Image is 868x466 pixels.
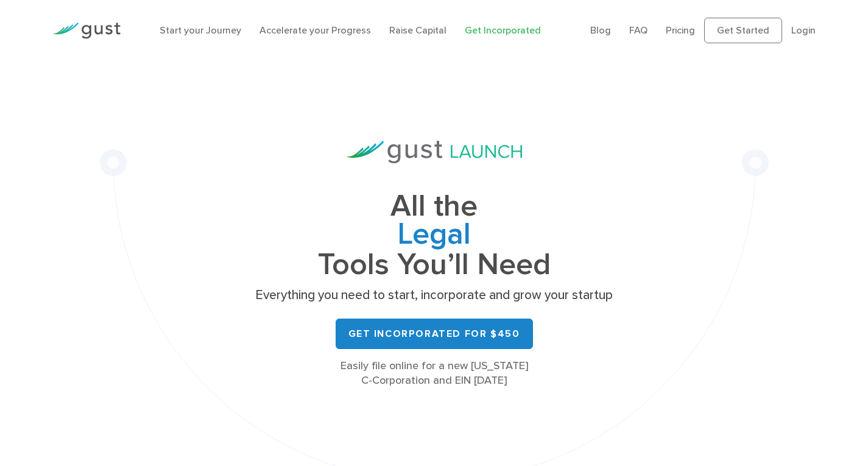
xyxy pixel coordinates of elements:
[160,24,241,36] a: Start your Journey
[590,24,611,36] a: Blog
[252,359,617,388] div: Easily file online for a new [US_STATE] C-Corporation and EIN [DATE]
[252,192,617,278] h1: All the Tools You’ll Need
[704,18,782,43] a: Get Started
[465,24,541,36] a: Get Incorporated
[666,24,695,36] a: Pricing
[629,24,647,36] a: FAQ
[252,287,617,304] p: Everything you need to start, incorporate and grow your startup
[252,221,617,251] span: Legal
[791,24,816,36] a: Login
[347,141,522,163] img: Gust Launch Logo
[336,319,533,349] a: Get Incorporated for $450
[389,24,446,36] a: Raise Capital
[259,24,371,36] a: Accelerate your Progress
[52,23,121,39] img: Gust Logo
